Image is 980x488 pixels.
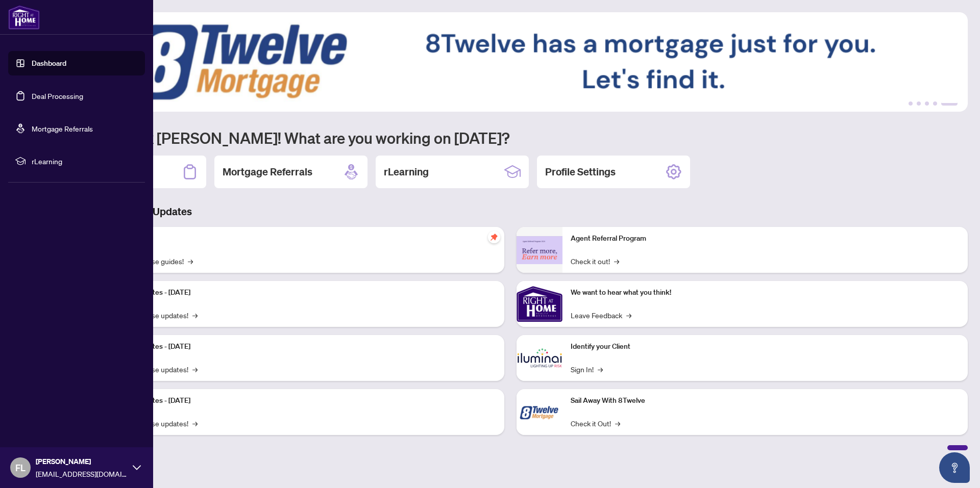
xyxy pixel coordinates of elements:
[517,281,562,327] img: We want to hear what you think!
[107,341,496,352] p: Platform Updates - [DATE]
[384,165,429,179] h2: rLearning
[925,101,929,106] button: 3
[53,204,968,219] h3: Brokerage & Industry Updates
[32,124,93,133] a: Mortgage Referrals
[517,236,562,264] img: Agent Referral Program
[32,91,83,100] a: Deal Processing
[933,101,937,106] button: 4
[32,59,66,68] a: Dashboard
[192,364,198,375] span: →
[941,101,958,106] button: 5
[571,395,960,406] p: Sail Away With 8Twelve
[939,452,970,483] button: Open asap
[917,101,921,106] button: 2
[32,156,138,167] span: rLearning
[571,418,620,429] a: Check it Out!→
[192,418,198,429] span: →
[571,233,960,244] p: Agent Referral Program
[53,128,968,147] h1: Welcome back [PERSON_NAME]! What are you working on [DATE]?
[909,101,913,106] button: 1
[517,389,562,435] img: Sail Away With 8Twelve
[223,165,312,179] h2: Mortgage Referrals
[107,395,496,406] p: Platform Updates - [DATE]
[107,287,496,298] p: Platform Updates - [DATE]
[517,335,562,381] img: Identify your Client
[615,418,620,429] span: →
[614,255,619,267] span: →
[8,5,40,30] img: logo
[488,231,500,243] span: pushpin
[626,310,631,321] span: →
[571,310,631,321] a: Leave Feedback→
[571,255,619,267] a: Check it out!→
[571,341,960,352] p: Identify your Client
[192,310,198,321] span: →
[188,255,193,267] span: →
[598,364,603,375] span: →
[107,233,496,244] p: Self-Help
[36,456,128,467] span: [PERSON_NAME]
[36,468,128,479] span: [EMAIL_ADDRESS][DOMAIN_NAME]
[571,364,603,375] a: Sign In!→
[571,287,960,298] p: We want to hear what you think!
[545,165,616,179] h2: Profile Settings
[53,12,968,112] img: Slide 4
[15,460,26,475] span: FL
